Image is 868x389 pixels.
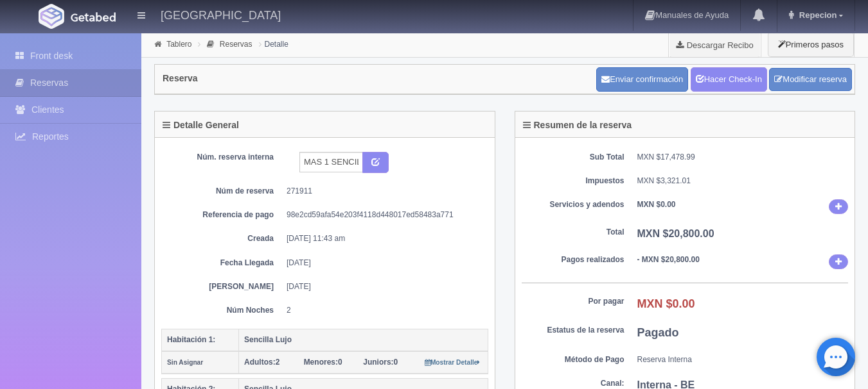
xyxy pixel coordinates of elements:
[163,120,239,130] h4: Detalle General
[287,210,479,220] dd: 98e2cd59afa54e203f4118d448017ed58483a771
[522,199,624,210] dt: Servicios y adendos
[637,200,676,209] b: MXN $0.00
[244,358,276,367] strong: Adultos:
[256,38,292,50] li: Detalle
[522,152,624,163] dt: Sub Total
[304,358,338,367] strong: Menores:
[637,176,849,186] dd: MXN $3,321.01
[171,186,274,197] dt: Núm de reserva
[522,325,624,336] dt: Estatus de la reserva
[522,254,624,265] dt: Pagos realizados
[637,228,714,239] b: MXN $20,800.00
[287,233,479,244] dd: [DATE] 11:43 am
[769,68,852,92] a: Modificar reserva
[239,329,488,351] th: Sencilla Lujo
[522,378,624,389] dt: Canal:
[171,258,274,269] dt: Fecha Llegada
[637,297,695,310] b: MXN $0.00
[244,358,279,367] span: 2
[161,6,281,22] h4: [GEOGRAPHIC_DATA]
[363,358,398,367] span: 0
[637,354,849,365] dd: Reserva Interna
[669,32,761,58] a: Descargar Recibo
[523,120,632,130] h4: Resumen de la reserva
[171,233,274,244] dt: Creada
[171,281,274,292] dt: [PERSON_NAME]
[425,358,481,367] a: Mostrar Detalle
[304,358,342,367] span: 0
[637,326,679,339] b: Pagado
[171,305,274,316] dt: Núm Noches
[287,281,479,292] dd: [DATE]
[167,359,203,366] small: Sin Asignar
[768,32,854,57] button: Primeros pasos
[522,354,624,365] dt: Método de Pago
[796,10,837,20] span: Repecion
[596,67,688,92] button: Enviar confirmación
[163,74,198,83] h4: Reserva
[167,335,215,344] b: Habitación 1:
[71,12,116,22] img: Getabed
[166,40,191,49] a: Tablero
[287,186,479,197] dd: 271911
[287,258,479,269] dd: [DATE]
[691,67,767,92] a: Hacer Check-In
[39,4,64,29] img: Getabed
[363,358,393,367] strong: Juniors:
[522,227,624,238] dt: Total
[171,152,274,163] dt: Núm. reserva interna
[522,296,624,307] dt: Por pagar
[171,210,274,220] dt: Referencia de pago
[425,359,481,366] small: Mostrar Detalle
[522,176,624,186] dt: Impuestos
[287,305,479,316] dd: 2
[220,40,252,49] a: Reservas
[637,152,849,163] dd: MXN $17,478.99
[637,255,700,264] b: - MXN $20,800.00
